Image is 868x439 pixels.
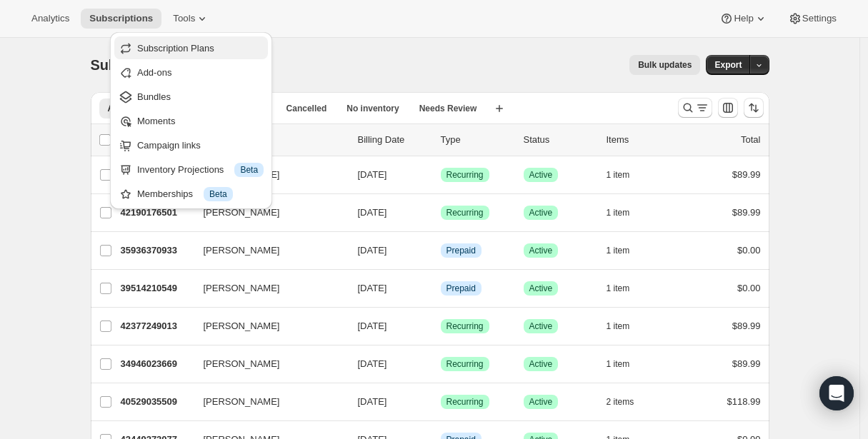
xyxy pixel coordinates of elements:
[121,395,192,409] p: 40529035509
[447,169,484,181] span: Recurring
[121,392,761,412] div: 40529035509[PERSON_NAME][DATE]SuccessRecurringSuccessActive2 items$118.99
[358,321,387,331] span: [DATE]
[607,165,646,185] button: 1 item
[447,283,476,294] span: Prepaid
[358,283,387,293] span: [DATE]
[286,103,327,114] span: Cancelled
[204,243,280,258] span: [PERSON_NAME]
[732,169,761,180] span: $89.99
[529,358,553,370] span: Active
[734,13,753,24] span: Help
[121,316,761,336] div: 42377249013[PERSON_NAME][DATE]SuccessRecurringSuccessActive1 item$89.99
[195,277,338,300] button: [PERSON_NAME]
[121,278,761,298] div: 39514210549[PERSON_NAME][DATE]InfoPrepaidSuccessActive1 item$0.00
[744,98,764,118] button: Sort the results
[121,165,761,185] div: 36902502645[PERSON_NAME][DATE]SuccessRecurringSuccessActive1 item$89.99
[607,241,646,261] button: 1 item
[121,357,192,371] p: 34946023669
[607,354,646,374] button: 1 item
[137,140,201,151] span: Campaign links
[121,281,192,296] p: 39514210549
[732,358,761,369] span: $89.99
[204,395,280,409] span: [PERSON_NAME]
[779,9,845,29] button: Settings
[81,9,161,29] button: Subscriptions
[91,57,184,73] span: Subscriptions
[114,85,268,108] button: Bundles
[732,321,761,331] span: $89.99
[529,169,553,181] span: Active
[447,245,476,256] span: Prepaid
[173,13,195,24] span: Tools
[114,133,268,156] button: Campaign links
[819,376,854,410] div: Open Intercom Messenger
[447,396,484,408] span: Recurring
[607,245,630,256] span: 1 item
[718,98,738,118] button: Customize table column order and visibility
[607,283,630,294] span: 1 item
[121,354,761,374] div: 34946023669[PERSON_NAME][DATE]SuccessRecurringSuccessActive1 item$89.99
[137,116,175,126] span: Moments
[114,61,268,84] button: Add-ons
[607,392,650,412] button: 2 items
[488,99,511,118] button: Create new view
[195,315,338,338] button: [PERSON_NAME]
[195,239,338,262] button: [PERSON_NAME]
[121,243,192,258] p: 35936370933
[419,103,477,114] span: Needs Review
[607,203,646,223] button: 1 item
[607,358,630,370] span: 1 item
[607,207,630,218] span: 1 item
[121,319,192,333] p: 42377249013
[529,207,553,218] span: Active
[358,358,387,369] span: [DATE]
[607,396,634,408] span: 2 items
[737,245,761,256] span: $0.00
[737,283,761,293] span: $0.00
[209,188,227,200] span: Beta
[114,109,268,132] button: Moments
[114,158,268,181] button: Inventory Projections
[607,133,678,147] div: Items
[114,182,268,205] button: Memberships
[204,281,280,296] span: [PERSON_NAME]
[607,316,646,336] button: 1 item
[607,278,646,298] button: 1 item
[447,207,484,218] span: Recurring
[447,358,484,370] span: Recurring
[23,9,78,29] button: Analytics
[629,55,700,75] button: Bulk updates
[114,36,268,59] button: Subscription Plans
[89,13,153,24] span: Subscriptions
[727,396,761,407] span: $118.99
[204,357,280,371] span: [PERSON_NAME]
[638,59,692,71] span: Bulk updates
[31,13,69,24] span: Analytics
[358,133,429,147] p: Billing Date
[706,55,750,75] button: Export
[529,321,553,332] span: Active
[607,169,630,181] span: 1 item
[137,43,214,54] span: Subscription Plans
[524,133,595,147] p: Status
[678,98,712,118] button: Search and filter results
[714,59,742,71] span: Export
[529,245,553,256] span: Active
[607,321,630,332] span: 1 item
[732,207,761,218] span: $89.99
[529,396,553,408] span: Active
[358,245,387,256] span: [DATE]
[164,9,218,29] button: Tools
[240,164,258,176] span: Beta
[447,321,484,332] span: Recurring
[346,103,399,114] span: No inventory
[137,67,171,78] span: Add-ons
[802,13,837,24] span: Settings
[204,319,280,333] span: [PERSON_NAME]
[195,353,338,375] button: [PERSON_NAME]
[195,390,338,413] button: [PERSON_NAME]
[137,163,264,177] div: Inventory Projections
[358,207,387,218] span: [DATE]
[529,283,553,294] span: Active
[137,91,171,102] span: Bundles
